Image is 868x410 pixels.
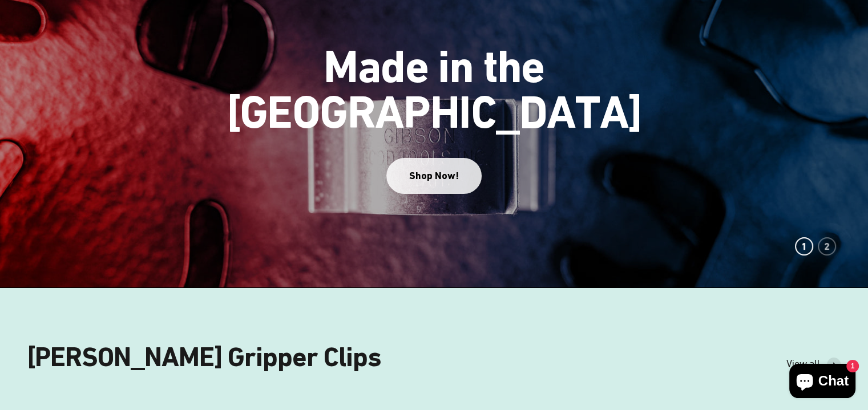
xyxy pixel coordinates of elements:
[786,356,841,372] a: View all
[795,237,813,255] button: 1
[27,341,381,372] split-lines: [PERSON_NAME] Gripper Clips
[212,86,657,139] split-lines: Made in the [GEOGRAPHIC_DATA]
[818,237,836,255] button: 2
[786,364,859,401] inbox-online-store-chat: Shopify online store chat
[409,168,459,184] div: Shop Now!
[786,356,820,372] span: View all
[386,158,482,194] button: Shop Now!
